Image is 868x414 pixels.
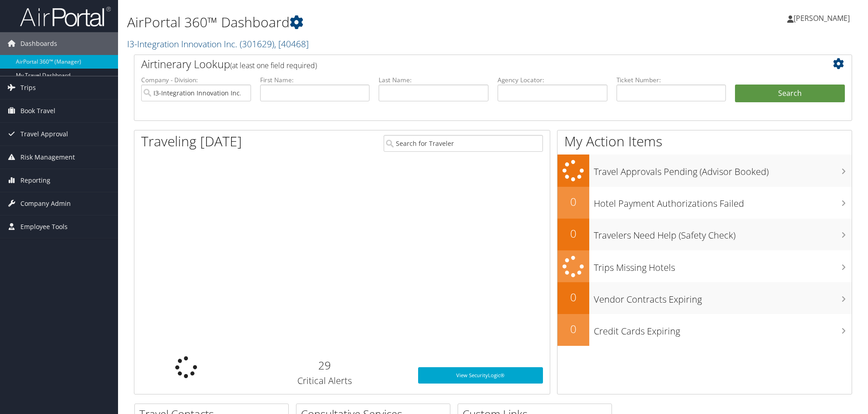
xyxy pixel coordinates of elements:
[20,146,75,169] span: Risk Management
[498,75,607,85] label: Agency Locator:
[787,5,859,32] a: [PERSON_NAME]
[127,38,309,50] a: I3-Integration Innovation Inc.
[141,75,251,85] label: Company - Division:
[240,38,274,50] span: ( 301629 )
[594,193,852,210] h3: Hotel Payment Authorizations Failed
[20,169,50,192] span: Reporting
[20,76,36,99] span: Trips
[20,100,55,122] span: Book Travel
[594,224,852,242] h3: Travelers Need Help (Safety Check)
[557,226,589,241] h2: 0
[274,38,309,50] span: , [ 40468 ]
[20,192,71,215] span: Company Admin
[557,194,589,209] h2: 0
[594,289,852,306] h3: Vendor Contracts Expiring
[735,85,845,103] button: Search
[230,60,317,70] span: (at least one field required)
[557,321,589,337] h2: 0
[557,250,852,283] a: Trips Missing Hotels
[616,75,726,85] label: Ticket Number:
[557,219,852,250] a: 0Travelers Need Help (Safety Check)
[20,123,68,145] span: Travel Approval
[557,314,852,346] a: 0Credit Cards Expiring
[557,289,589,305] h2: 0
[594,161,852,178] h3: Travel Approvals Pending (Advisor Booked)
[20,6,111,27] img: airportal-logo.png
[557,155,852,187] a: Travel Approvals Pending (Advisor Booked)
[245,374,404,387] h3: Critical Alerts
[557,132,852,151] h1: My Action Items
[557,187,852,219] a: 0Hotel Payment Authorizations Failed
[141,56,785,72] h2: Airtinerary Lookup
[141,132,242,151] h1: Traveling [DATE]
[418,367,543,384] a: View SecurityLogic®
[794,13,850,23] span: [PERSON_NAME]
[384,135,543,152] input: Search for Traveler
[379,75,488,85] label: Last Name:
[20,32,57,55] span: Dashboards
[127,13,615,32] h1: AirPortal 360™ Dashboard
[20,215,68,238] span: Employee Tools
[245,358,404,373] h2: 29
[260,75,370,85] label: First Name:
[557,282,852,314] a: 0Vendor Contracts Expiring
[594,257,852,274] h3: Trips Missing Hotels
[594,320,852,338] h3: Credit Cards Expiring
